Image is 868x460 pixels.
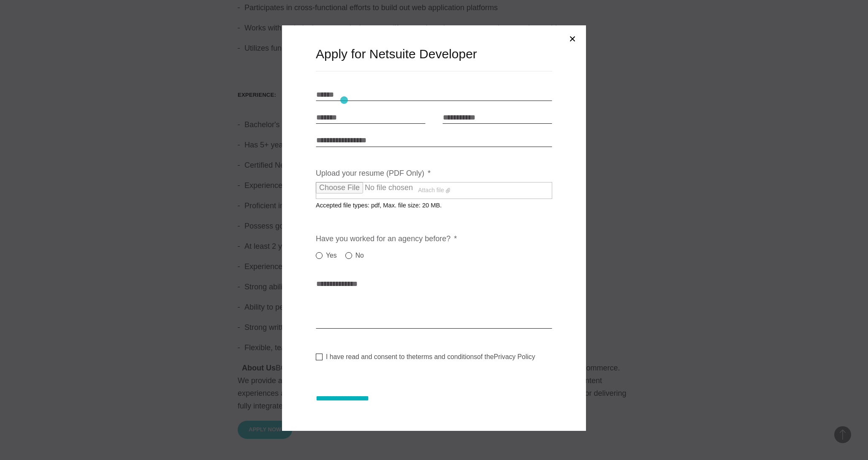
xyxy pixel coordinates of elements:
[316,195,448,209] span: Accepted file types: pdf, Max. file size: 20 MB.
[494,353,535,360] a: Privacy Policy
[316,169,431,178] label: Upload your resume (PDF Only)
[316,46,552,63] h3: Apply for Netsuite Developer
[316,353,535,361] label: I have read and consent to the of the
[345,250,364,261] label: No
[316,182,552,199] label: Attach file
[416,353,477,360] a: terms and conditions
[316,250,337,261] label: Yes
[316,234,457,244] label: Have you worked for an agency before?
